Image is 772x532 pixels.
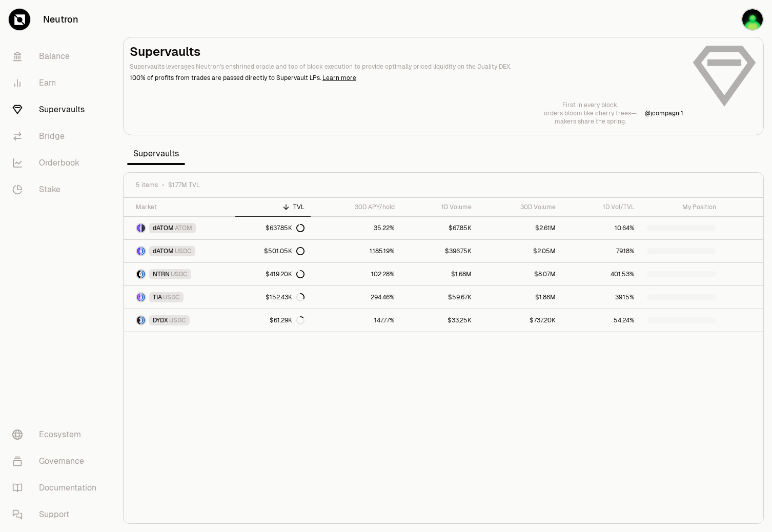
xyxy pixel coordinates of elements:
a: $1.86M [478,286,562,309]
p: orders bloom like cherry trees— [544,109,637,117]
a: @jcompagni1 [645,109,683,117]
a: Learn more [322,74,356,82]
a: dATOM LogoUSDC LogodATOMUSDC [124,240,235,262]
a: $59.67K [401,286,478,309]
img: TIA Logo [137,293,140,301]
img: USDC Logo [141,247,145,255]
span: USDC [163,293,180,301]
img: ATOM Logo [141,224,145,232]
span: 5 items [136,181,158,189]
div: Market [136,203,229,211]
a: NTRN LogoUSDC LogoNTRNUSDC [124,263,235,285]
span: TIA [153,293,162,301]
span: dATOM [153,247,174,255]
img: dATOM Logo [137,247,140,255]
h2: Supervaults [130,44,683,60]
div: 1D Volume [407,203,472,211]
span: DYDX [153,316,168,324]
a: 54.24% [562,309,641,332]
div: 30D Volume [484,203,556,211]
a: Ecosystem [4,421,111,448]
div: $501.05K [264,247,304,255]
img: DYDX Logo [137,316,140,324]
a: Earn [4,70,111,96]
a: TIA LogoUSDC LogoTIAUSDC [124,286,235,309]
p: Supervaults leverages Neutron's enshrined oracle and top of block execution to provide optimally ... [130,62,683,71]
a: 401.53% [562,263,641,285]
a: 1,185.19% [311,240,401,262]
a: 79.18% [562,240,641,262]
img: USDC Logo [141,293,145,301]
a: $396.75K [401,240,478,262]
p: makers share the spring. [544,117,637,126]
p: First in every block, [544,101,637,109]
span: Supervaults [127,144,185,164]
span: USDC [171,270,188,278]
span: NTRN [153,270,170,278]
a: 10.64% [562,217,641,239]
img: USDC Logo [141,270,145,278]
div: $61.29K [270,316,304,324]
a: Stake [4,176,111,203]
img: USDC Logo [141,316,145,324]
a: $67.85K [401,217,478,239]
div: $637.85K [266,224,304,232]
a: $501.05K [235,240,311,262]
span: $1.77M TVL [168,181,200,189]
a: $2.61M [478,217,562,239]
img: dATOM Logo [137,224,140,232]
a: $419.20K [235,263,311,285]
a: Bridge [4,123,111,150]
a: Documentation [4,475,111,501]
a: Supervaults [4,96,111,123]
div: $419.20K [266,270,304,278]
a: $2.05M [478,240,562,262]
span: USDC [169,316,186,324]
a: 102.28% [311,263,401,285]
a: dATOM LogoATOM LogodATOMATOM [124,217,235,239]
span: dATOM [153,224,174,232]
img: trade new [741,8,764,31]
a: First in every block,orders bloom like cherry trees—makers share the spring. [544,101,637,126]
a: Orderbook [4,150,111,176]
span: ATOM [175,224,192,232]
span: USDC [175,247,192,255]
a: 294.46% [311,286,401,309]
img: NTRN Logo [137,270,140,278]
a: DYDX LogoUSDC LogoDYDXUSDC [124,309,235,332]
a: 147.77% [311,309,401,332]
a: Support [4,501,111,528]
a: $737.20K [478,309,562,332]
div: 1D Vol/TVL [568,203,635,211]
a: $1.68M [401,263,478,285]
p: 100% of profits from trades are passed directly to Supervault LPs. [130,73,683,83]
a: Governance [4,448,111,475]
a: $152.43K [235,286,311,309]
div: My Position [647,203,717,211]
a: 39.15% [562,286,641,309]
a: 35.22% [311,217,401,239]
div: TVL [241,203,304,211]
div: $152.43K [266,293,304,301]
a: $8.07M [478,263,562,285]
a: $637.85K [235,217,311,239]
a: $61.29K [235,309,311,332]
div: 30D APY/hold [317,203,395,211]
a: $33.25K [401,309,478,332]
p: @ jcompagni1 [645,109,683,117]
a: Balance [4,43,111,70]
